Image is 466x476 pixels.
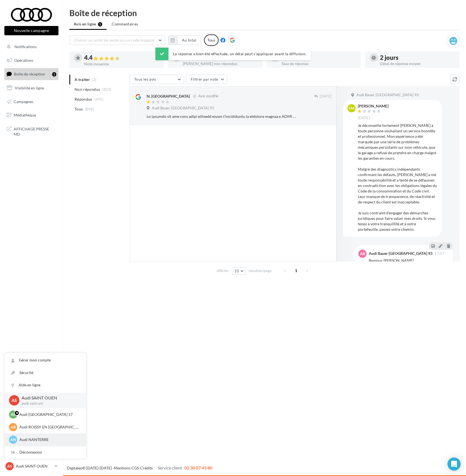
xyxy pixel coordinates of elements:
[234,269,239,273] span: 10
[358,123,438,232] div: Je déconseille fortement [PERSON_NAME] à toute personne souhaitant un service honnête et professi...
[360,251,365,256] span: AB
[281,55,356,61] div: 78 %
[177,36,201,45] button: Au total
[380,55,455,61] div: 2 jours
[5,446,86,459] div: Déconnexion
[112,21,138,27] span: Commentaires
[75,106,83,112] span: Tous
[85,107,94,111] span: (898)
[292,266,300,275] span: 1
[5,379,86,391] a: Aide en ligne
[249,268,272,273] span: résultats/page
[358,104,388,108] div: [PERSON_NAME]
[69,9,459,17] div: Boîte de réception
[14,72,45,76] span: Boîte de réception
[152,106,214,111] span: Audi Bauer [GEOGRAPHIC_DATA] 93
[356,93,419,98] span: Audi Bauer [GEOGRAPHIC_DATA] 93
[11,412,16,417] span: AP
[168,36,201,45] button: Au total
[4,26,58,35] button: Nouvelle campagne
[15,86,44,90] span: Visibilité en ligne
[5,354,86,366] a: Gérer mon compte
[147,94,190,99] div: N. [GEOGRAPHIC_DATA]
[232,267,246,275] button: 10
[434,252,444,255] span: 17:07
[102,87,111,92] span: (203)
[349,106,355,111] span: FM
[447,457,461,471] div: Open Intercom Messenger
[75,87,100,92] span: Non répondus
[129,75,184,84] button: Tous les avis
[14,125,56,137] span: AFFICHAGE PRESSE MD
[67,466,212,470] span: © [DATE]-[DATE] - - -
[10,437,16,442] span: AN
[158,465,182,470] span: Service client
[4,461,58,471] a: AS Audi SAINT OUEN
[74,38,155,42] span: Choisir un point de vente ou un code magasin
[67,466,82,470] a: Digitaleo
[14,44,37,49] span: Notifications
[358,116,370,121] span: [DATE]
[3,55,60,66] a: Opérations
[3,109,60,121] a: Médiathèque
[155,48,311,60] div: La réponse a bien été effectuée, un délai peut s’appliquer avant la diffusion.
[204,34,219,46] div: Tous
[14,99,33,104] span: Campagnes
[11,397,17,404] span: AS
[84,62,159,66] div: Note moyenne
[281,62,356,66] div: Taux de réponse
[19,412,79,417] p: Audi [GEOGRAPHIC_DATA] 17
[52,72,56,77] div: 1
[19,424,79,430] p: Audi ROISSY EN [GEOGRAPHIC_DATA]
[369,252,432,255] div: Audi Bauer [GEOGRAPHIC_DATA] 93
[147,114,296,119] div: Lo ipsumdo sit ame cons adipi elitsedd eiusm t'incididuntu la etdolore magnaa e ADMI VENIA Quisn-...
[3,82,60,94] a: Visibilité en ligne
[198,94,218,98] span: Avis modifié
[22,395,77,401] p: Audi SAINT OUEN
[131,466,139,470] a: CGS
[186,75,227,84] button: Filtrer par note
[320,94,332,99] span: [DATE]
[184,465,212,470] span: 02 30 07 43 80
[19,437,79,442] p: Audi NANTERRE
[380,62,455,66] div: Délai de réponse moyen
[75,97,92,102] span: Répondus
[5,367,86,379] a: Sécurité
[3,41,57,52] button: Notifications
[22,401,77,406] p: audi-sain-urc
[14,58,33,63] span: Opérations
[369,258,449,340] div: Bonjour [PERSON_NAME], Le litige en cours est avec Bauer Paris [GEOGRAPHIC_DATA] et est actuellem...
[14,113,36,117] span: Médiathèque
[3,123,60,139] a: AFFICHAGE PRESSE MD
[3,68,60,80] a: Boîte de réception1
[16,463,52,469] p: Audi SAINT OUEN
[94,97,104,101] span: (695)
[3,96,60,107] a: Campagnes
[84,55,159,61] div: 4.4
[140,466,153,470] a: Crédits
[69,36,165,45] button: Choisir un point de vente ou un code magasin
[11,424,16,430] span: AR
[114,466,130,470] a: Mentions
[217,268,229,273] span: Afficher
[7,463,12,469] span: AS
[134,77,156,81] span: Tous les avis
